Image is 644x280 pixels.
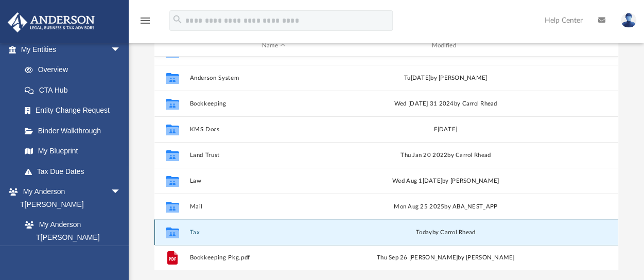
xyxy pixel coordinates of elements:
[534,41,606,50] div: id
[190,100,358,107] button: Bookkeeping
[362,99,530,108] div: Wed [DATE] 31 2024 by Carrol Rhead
[14,120,136,141] a: Binder Walkthrough
[5,12,98,32] img: Anderson Advisors Platinum Portal
[621,13,636,28] img: User Pic
[7,39,136,60] a: My Entitiesarrow_drop_down
[190,151,358,158] button: Land Trust
[14,100,136,121] a: Entity Change Request
[7,182,131,215] a: My Anderson T[PERSON_NAME]arrow_drop_down
[190,74,358,81] button: Anderson System
[139,14,151,27] i: menu
[14,161,136,182] a: Tax Due Dates
[14,60,136,80] a: Overview
[139,20,151,27] a: menu
[14,215,126,248] a: My Anderson T[PERSON_NAME]
[190,126,358,132] button: KMS Docs
[362,202,530,211] div: Mon Aug 25 2025 by ABA_NEST_APP
[190,203,358,209] button: Mail
[154,57,618,270] div: grid
[361,41,529,50] div: Modified
[189,41,357,50] div: Name
[159,41,185,50] div: id
[362,150,530,160] div: Thu Jan 20 2022 by Carrol Rhead
[14,141,131,162] a: My Blueprint
[362,227,530,237] div: by Carrol Rhead
[111,39,131,60] span: arrow_drop_down
[190,177,358,184] button: Law
[416,229,432,235] span: today
[14,80,136,100] a: CTA Hub
[362,47,530,57] div: [DATE] by [PERSON_NAME]
[362,73,530,82] div: Tu[DATE] by [PERSON_NAME]
[362,253,530,262] div: Thu Sep 26 [PERSON_NAME] by [PERSON_NAME]
[362,176,530,185] div: Wed Aug 1[DATE] by [PERSON_NAME]
[111,182,131,203] span: arrow_drop_down
[362,125,530,134] div: F[DATE]
[190,229,358,235] button: Tax
[172,14,183,25] i: search
[190,254,358,261] button: Bookkeeping Pkg.pdf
